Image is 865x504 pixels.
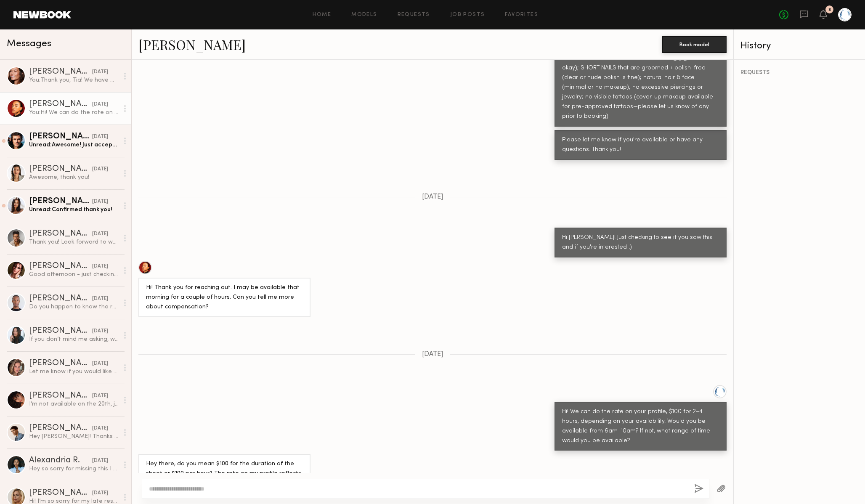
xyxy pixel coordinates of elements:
[562,407,719,446] div: Hi! We can do the rate on your profile, $100 for 2–4 hours, depending on your availability. Would...
[740,70,858,76] div: REQUESTS
[562,135,719,155] div: Please let me know if you're available or have any questions. Thank you!
[92,230,108,238] div: [DATE]
[828,8,831,12] div: 3
[7,39,51,49] span: Messages
[662,40,727,48] a: Book model
[92,263,108,271] div: [DATE]
[29,206,119,214] div: Unread: Confirmed thank you!
[92,295,108,303] div: [DATE]
[505,12,538,18] a: Favorites
[29,456,92,465] div: Alexandria R.
[29,432,119,440] div: Hey [PERSON_NAME]! Thanks for reaching out! I am available and interested! What’s the usage for t...
[740,41,858,51] div: History
[29,359,92,368] div: [PERSON_NAME]
[29,197,92,206] div: [PERSON_NAME]
[29,489,92,497] div: [PERSON_NAME]
[29,400,119,408] div: I’m not available on the 20th, just after day 23
[29,141,119,149] div: Unread: Awesome! Just accepted :)
[422,194,443,201] span: [DATE]
[29,368,119,376] div: Let me know if you would like to work 🤝
[92,101,108,109] div: [DATE]
[29,424,92,432] div: [PERSON_NAME]
[29,271,119,279] div: Good afternoon - just checking in to see if you would still like to go ahead with this booking, K...
[92,424,108,432] div: [DATE]
[92,133,108,141] div: [DATE]
[29,76,119,84] div: You: Thank you, Tia! We have multiple shoots throughout the year so we'll definitely be reaching ...
[313,12,332,18] a: Home
[92,457,108,465] div: [DATE]
[29,173,119,181] div: Awesome, thank you!
[29,262,92,271] div: [PERSON_NAME]
[92,68,108,76] div: [DATE]
[29,238,119,246] div: Thank you! Look forward to working with y’all :)
[92,392,108,400] div: [DATE]
[146,283,303,312] div: Hi! Thank you for reaching out. I may be available that morning for a couple of hours. Can you te...
[29,294,92,303] div: [PERSON_NAME]
[29,327,92,335] div: [PERSON_NAME]
[398,12,430,18] a: Requests
[92,327,108,335] div: [DATE]
[29,100,92,109] div: [PERSON_NAME]
[92,489,108,497] div: [DATE]
[29,68,92,76] div: [PERSON_NAME]
[92,360,108,368] div: [DATE]
[29,465,119,473] div: Hey so sorry for missing this I was out of town for work!
[146,459,303,498] div: Hey there, do you mean $100 for the duration of the shoot or $100 per hour? The rate on my profil...
[92,165,108,173] div: [DATE]
[29,303,119,311] div: Do you happen to know the rate?
[29,230,92,238] div: [PERSON_NAME]
[662,36,727,53] button: Book model
[29,165,92,173] div: [PERSON_NAME]
[29,335,119,343] div: If you don’t mind me asking, what is the rate?
[450,12,485,18] a: Job Posts
[422,351,443,358] span: [DATE]
[351,12,377,18] a: Models
[562,233,719,252] div: Hi [PERSON_NAME]! Just checking to see if you saw this and if you're interested :)
[138,35,246,53] a: [PERSON_NAME]
[29,109,119,117] div: You: Hi! We can do the rate on your profile, $100 for 2–4 hours, depending on your availability. ...
[92,198,108,206] div: [DATE]
[29,392,92,400] div: [PERSON_NAME]
[29,133,92,141] div: [PERSON_NAME]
